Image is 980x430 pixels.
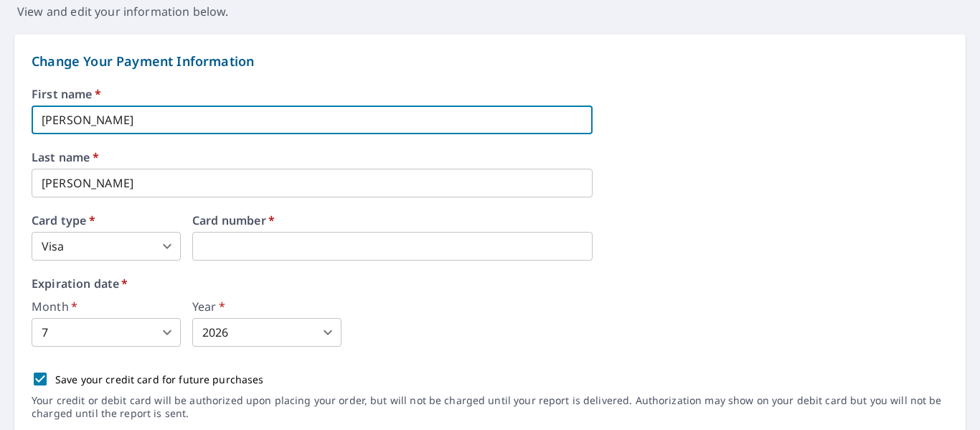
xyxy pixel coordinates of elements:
[192,232,593,261] iframe: secure payment field
[192,301,341,312] label: Year
[32,301,181,312] label: Month
[32,318,181,347] div: 7
[32,88,948,100] label: First name
[192,318,341,347] div: 2026
[32,151,948,163] label: Last name
[32,232,181,261] div: Visa
[55,372,264,387] p: Save your credit card for future purchases
[32,52,948,71] p: Change Your Payment Information
[32,278,948,289] label: Expiration date
[32,215,181,226] label: Card type
[192,215,593,226] label: Card number
[32,394,948,420] p: Your credit or debit card will be authorized upon placing your order, but will not be charged unt...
